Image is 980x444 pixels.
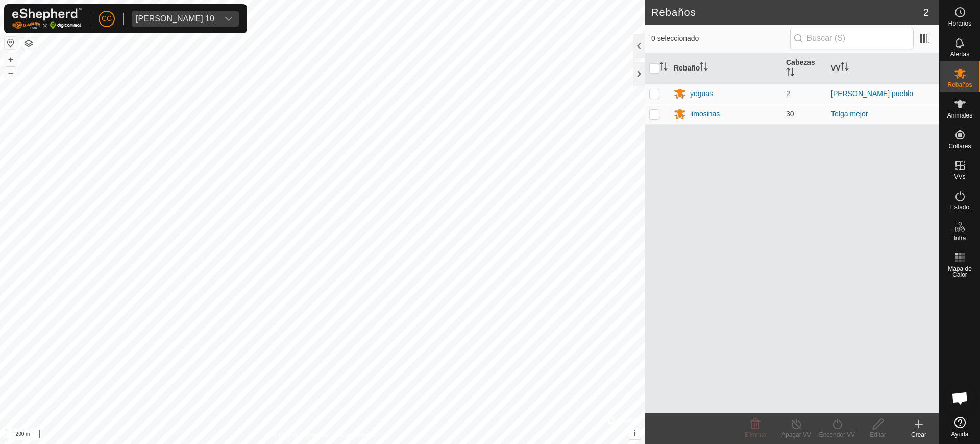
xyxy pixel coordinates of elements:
[953,235,966,241] span: Infra
[700,64,708,72] p-sorticon: Activar para ordenar
[942,266,977,278] span: Mapa de Calor
[132,11,218,27] span: Ruben Fernandez Caballero 10
[950,204,969,211] span: Estado
[786,89,790,98] span: 2
[218,11,239,27] div: dropdown trigger
[857,430,898,439] div: Editar
[940,413,980,441] a: Ayuda
[5,67,17,79] button: –
[898,430,939,439] div: Crear
[341,431,375,440] a: Contáctenos
[5,54,17,66] button: +
[659,64,668,72] p-sorticon: Activar para ordenar
[651,33,790,44] span: 0 seleccionado
[776,430,817,439] div: Apagar VV
[954,174,965,180] span: VVs
[948,20,971,27] span: Horarios
[947,82,972,88] span: Rebaños
[690,109,720,120] div: limosinas
[136,15,214,23] div: [PERSON_NAME] 10
[651,6,923,18] h2: Rebaños
[790,28,914,49] input: Buscar (S)
[947,112,972,119] span: Animales
[629,428,641,439] button: i
[786,69,794,78] p-sorticon: Activar para ordenar
[22,37,35,50] button: Capas del Mapa
[831,110,868,118] a: Telga mejor
[950,51,969,57] span: Alertas
[827,53,939,84] th: VV
[634,429,636,438] span: i
[923,5,929,20] span: 2
[782,53,827,84] th: Cabezas
[817,430,857,439] div: Encender VV
[744,431,766,438] span: Eliminar
[102,13,112,24] span: CC
[831,89,913,98] a: [PERSON_NAME] pueblo
[12,8,82,29] img: Logo Gallagher
[670,53,782,84] th: Rebaño
[786,110,794,118] span: 30
[948,143,971,149] span: Collares
[945,383,975,413] div: Chat abierto
[270,431,329,440] a: Política de Privacidad
[951,431,969,437] span: Ayuda
[841,64,849,72] p-sorticon: Activar para ordenar
[5,37,17,49] button: Restablecer Mapa
[690,88,713,99] div: yeguas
